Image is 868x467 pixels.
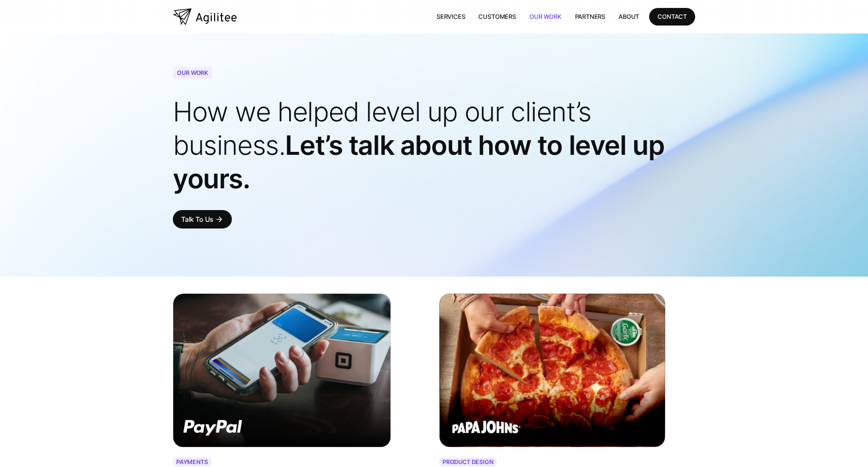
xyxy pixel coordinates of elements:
h1: Let’s talk about how to level up yours. [173,95,695,195]
a: Partners [568,8,612,25]
a: About [612,8,646,25]
a: Services [430,8,472,25]
div: arrow_forward [215,215,223,223]
div: PAYMENTS [176,459,208,465]
div: PRODUCT DESIGN [442,459,493,465]
span: How we helped level up our client’s business. [173,95,591,161]
a: Talk To Usarrow_forward [173,210,232,228]
div: CONTACT [657,11,687,22]
div: Talk To Us [181,213,213,225]
div: OUR WORK [173,67,212,79]
a: Our Work [523,8,568,25]
a: home [173,8,237,25]
a: Customers [472,8,522,25]
a: CONTACT [649,8,695,25]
